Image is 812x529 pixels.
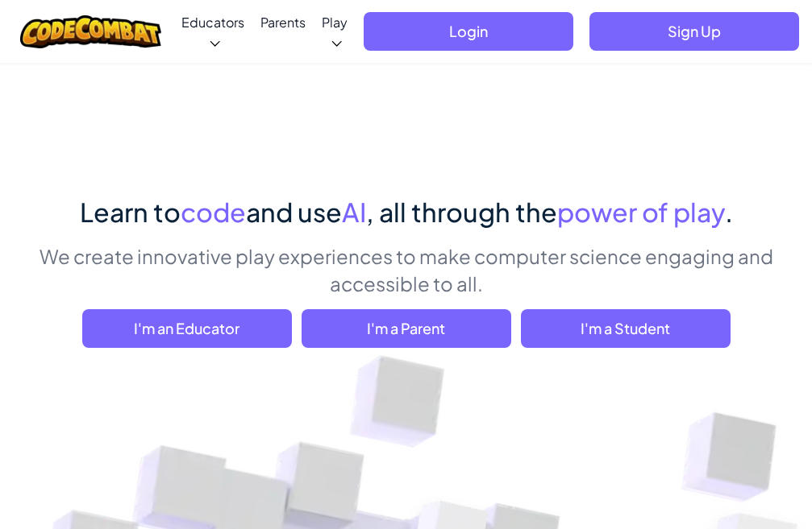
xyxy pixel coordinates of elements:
[589,12,799,51] button: Sign Up
[181,14,244,31] span: Educators
[725,196,733,228] span: .
[366,196,557,228] span: , all through the
[521,309,731,348] button: I'm a Student
[557,196,725,228] span: power of play
[342,196,366,228] span: AI
[322,14,348,31] span: Play
[302,309,511,348] a: I'm a Parent
[246,196,342,228] span: and use
[364,12,573,51] button: Login
[20,15,161,48] img: CodeCombat logo
[181,196,246,228] span: code
[82,309,292,348] a: I'm an Educator
[27,242,785,297] p: We create innovative play experiences to make computer science engaging and accessible to all.
[80,196,181,228] span: Learn to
